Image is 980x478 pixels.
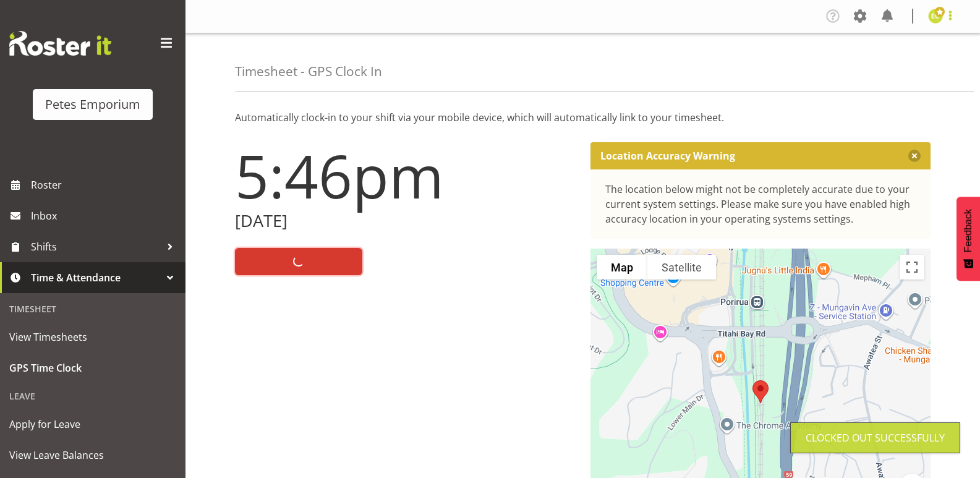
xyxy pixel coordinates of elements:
[3,440,182,471] a: View Leave Balances
[605,182,916,226] div: The location below might not be completely accurate due to your current system settings. Please m...
[9,415,176,433] span: Apply for Leave
[963,209,974,252] span: Feedback
[647,255,716,280] button: Show satellite imagery
[3,322,182,352] a: View Timesheets
[597,255,647,280] button: Show street map
[9,446,176,464] span: View Leave Balances
[235,110,931,125] p: Automatically clock-in to your shift via your mobile device, which will automatically link to you...
[45,95,140,114] div: Petes Emporium
[3,352,182,383] a: GPS Time Clock
[3,409,182,440] a: Apply for Leave
[806,430,945,445] div: Clocked out Successfully
[600,150,735,162] p: Location Accuracy Warning
[31,176,179,194] span: Roster
[957,197,980,281] button: Feedback - Show survey
[235,64,382,79] h4: Timesheet - GPS Clock In
[3,383,182,409] div: Leave
[3,296,182,322] div: Timesheet
[9,359,176,377] span: GPS Time Clock
[900,255,924,280] button: Toggle fullscreen view
[235,211,576,231] h2: [DATE]
[31,237,161,256] span: Shifts
[235,142,576,209] h1: 5:46pm
[928,9,943,23] img: emma-croft7499.jpg
[9,328,176,346] span: View Timesheets
[9,31,111,56] img: Rosterit website logo
[908,150,921,162] button: Close message
[31,207,179,225] span: Inbox
[31,268,161,287] span: Time & Attendance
